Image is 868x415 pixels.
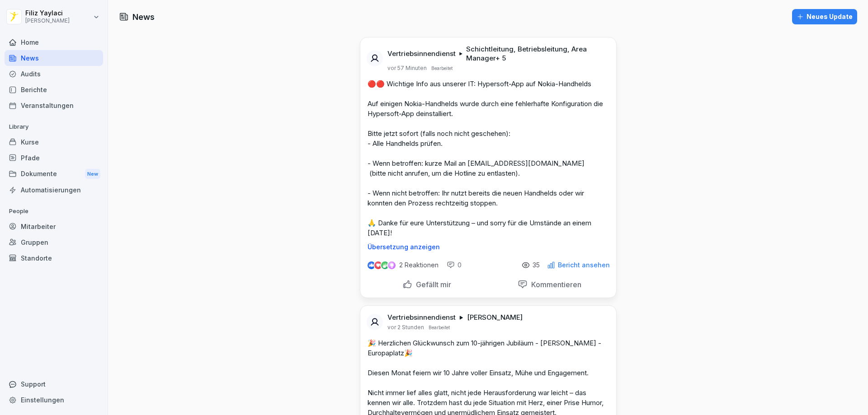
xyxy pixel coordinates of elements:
[25,9,70,17] p: Filiz Yaylaci
[5,82,103,98] a: Berichte
[375,262,382,269] img: love
[467,313,523,322] p: [PERSON_NAME]
[85,169,100,179] div: New
[5,219,103,234] a: Mitarbeiter
[797,12,853,22] div: Neues Update
[387,65,427,72] p: vor 57 Minuten
[25,18,70,24] p: [PERSON_NAME]
[387,324,424,331] p: vor 2 Stunden
[412,280,451,289] p: Gefällt mir
[5,34,103,50] a: Home
[558,261,610,269] p: Bericht ansehen
[447,261,462,270] div: 0
[5,166,103,182] div: Dokumente
[528,280,581,289] p: Kommentieren
[5,182,103,198] a: Automatisierungen
[399,261,439,269] p: 2 Reaktionen
[381,261,389,269] img: celebrate
[5,376,103,392] div: Support
[5,98,103,113] a: Veranstaltungen
[5,134,103,150] a: Kurse
[368,261,375,269] img: like
[429,324,450,331] p: Bearbeitet
[132,11,155,23] h1: News
[5,120,103,134] p: Library
[387,49,456,58] p: Vertriebsinnendienst
[387,313,456,322] p: Vertriebsinnendienst
[5,150,103,166] a: Pfade
[388,261,396,269] img: inspiring
[431,65,453,72] p: Bearbeitet
[792,9,857,24] button: Neues Update
[5,66,103,82] a: Audits
[533,261,540,269] p: 35
[5,204,103,219] p: People
[368,79,609,238] p: 🔴🔴 Wichtige Info aus unserer IT: Hypersoft-App auf Nokia-Handhelds Auf einigen Nokia-Handhelds wu...
[5,234,103,250] a: Gruppen
[5,392,103,408] a: Einstellungen
[5,250,103,266] a: Standorte
[466,45,605,63] p: Schichtleitung, Betriebsleitung, Area Manager + 5
[368,243,609,251] p: Übersetzung anzeigen
[5,50,103,66] a: News
[5,166,103,182] a: DokumenteNew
